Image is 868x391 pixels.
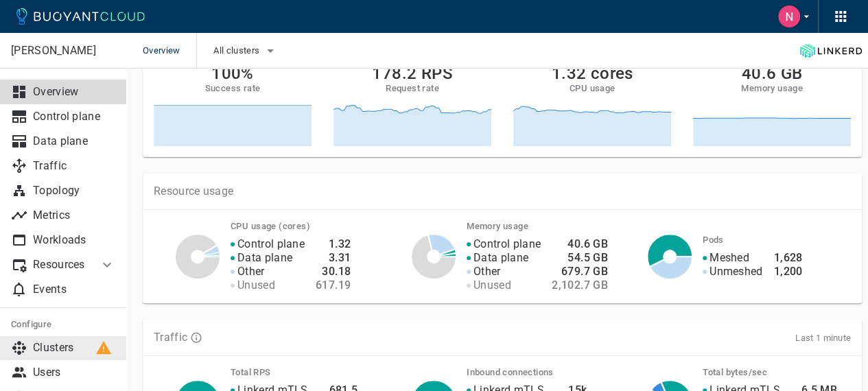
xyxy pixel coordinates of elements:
h4: 617.19 [316,279,351,292]
p: Other [473,265,501,279]
p: Data plane [473,251,528,265]
h2: 178.2 RPS [372,64,453,83]
p: Other [237,265,265,279]
p: Control plane [33,110,115,123]
p: Data plane [33,134,115,148]
img: Naveen Kumar Jain S [778,5,800,27]
p: Metrics [33,209,115,222]
p: Overview [33,85,115,99]
a: 178.2 RPSRequest rate [333,64,491,146]
h4: 1,628 [773,251,802,265]
p: Unused [237,279,275,292]
p: Traffic [33,159,115,173]
p: Data plane [237,251,292,265]
h2: 40.6 GB [742,64,803,83]
p: Topology [33,184,115,198]
p: Control plane [237,237,305,251]
h5: Configure [11,319,115,330]
button: All clusters [213,40,279,61]
svg: TLS data is compiled from traffic seen by Linkerd proxies. RPS and TCP bytes reflect both inbound... [190,331,202,344]
p: Control plane [473,237,541,251]
p: Users [33,366,115,379]
h4: 40.6 GB [552,237,608,251]
a: 40.6 GBMemory usage [693,64,851,146]
p: Events [33,283,115,296]
p: Workloads [33,233,115,247]
h4: 1,200 [773,265,802,279]
h4: 54.5 GB [552,251,608,265]
p: Unmeshed [709,265,762,279]
h5: Memory usage [741,83,803,94]
h4: 3.31 [316,251,351,265]
p: Traffic [154,331,187,344]
h5: Success rate [205,83,261,94]
span: Overview [143,33,196,69]
a: 1.32 coresCPU usage [513,64,671,146]
p: Unused [473,279,511,292]
h4: 1.32 [316,237,351,251]
h2: 100% [211,64,254,83]
p: Resource usage [154,185,851,198]
p: [PERSON_NAME] [11,44,115,58]
span: All clusters [213,45,262,56]
h4: 30.18 [316,265,351,279]
p: Clusters [33,341,115,355]
p: Resources [33,258,88,272]
a: 100%Success rate [154,64,312,146]
h4: 679.7 GB [552,265,608,279]
p: Meshed [709,251,749,265]
h5: CPU usage [570,83,615,94]
h2: 1.32 cores [552,64,633,83]
h4: 2,102.7 GB [552,279,608,292]
span: Last 1 minute [795,333,851,343]
h5: Request rate [386,83,439,94]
